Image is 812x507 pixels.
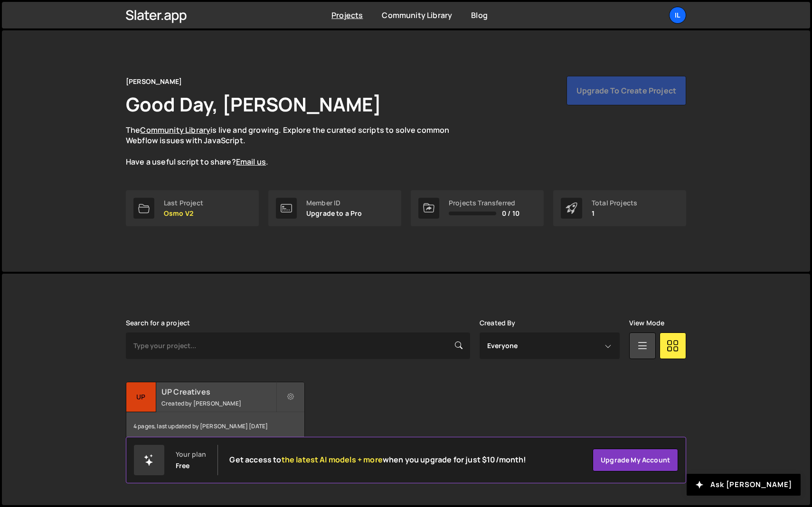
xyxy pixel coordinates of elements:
a: Projects [331,10,363,20]
div: Last Project [164,199,203,207]
div: Member ID [306,199,362,207]
a: Email us [236,157,266,167]
p: 1 [592,210,637,217]
a: Last Project Osmo V2 [126,190,259,226]
input: Type your project... [126,332,470,359]
div: UP [126,382,156,412]
small: Created by [PERSON_NAME] [161,399,276,407]
p: Osmo V2 [164,210,203,217]
p: Upgrade to a Pro [306,210,362,217]
a: Community Library [382,10,452,20]
div: [PERSON_NAME] [126,76,182,87]
div: Total Projects [592,199,637,207]
div: Projects Transferred [449,199,519,207]
a: Community Library [140,125,210,135]
p: The is live and growing. Explore the curated scripts to solve common Webflow issues with JavaScri... [126,125,468,167]
label: View Mode [629,319,664,327]
h2: Get access to when you upgrade for just $10/month! [229,455,526,464]
div: Your plan [176,451,206,458]
a: Il [669,7,686,24]
span: 0 / 10 [502,210,519,217]
label: Search for a project [126,319,190,327]
h1: Good Day, [PERSON_NAME] [126,91,381,117]
button: Ask [PERSON_NAME] [687,474,801,496]
div: 4 pages, last updated by [PERSON_NAME] [DATE] [126,412,304,441]
a: UP UP Creatives Created by [PERSON_NAME] 4 pages, last updated by [PERSON_NAME] [DATE] [126,382,305,441]
a: Blog [471,10,488,20]
h2: UP Creatives [161,387,276,397]
a: Upgrade my account [593,449,678,471]
div: Free [176,462,190,470]
label: Created By [480,319,516,327]
span: the latest AI models + more [282,454,383,465]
